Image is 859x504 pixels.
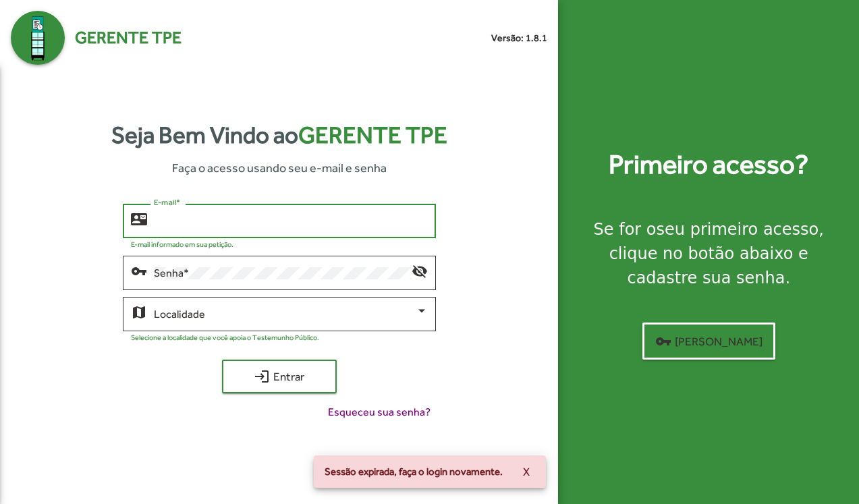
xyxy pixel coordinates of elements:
span: Faça o acesso usando seu e-mail e senha [172,159,387,177]
mat-icon: vpn_key [131,262,147,279]
span: Gerente TPE [298,121,447,148]
strong: Primeiro acesso? [609,144,808,185]
div: Se for o , clique no botão abaixo e cadastre sua senha. [574,217,843,290]
span: Sessão expirada, faça o login novamente. [325,465,503,478]
strong: seu primeiro acesso [657,220,819,239]
mat-icon: contact_mail [131,211,147,227]
span: Esqueceu sua senha? [328,404,431,420]
button: [PERSON_NAME] [642,323,775,360]
mat-hint: Selecione a localidade que você apoia o Testemunho Público. [131,333,319,341]
span: Gerente TPE [75,25,182,51]
strong: Seja Bem Vindo ao [111,117,447,153]
button: X [512,459,541,484]
button: Entrar [222,360,337,393]
img: Logo Gerente [11,11,65,65]
mat-icon: login [254,368,270,385]
mat-icon: vpn_key [655,333,671,349]
mat-icon: visibility_off [412,262,428,279]
span: Entrar [234,364,325,389]
small: Versão: 1.8.1 [491,31,547,45]
mat-icon: map [131,304,147,320]
span: [PERSON_NAME] [655,329,763,354]
span: X [523,459,530,484]
mat-hint: E-mail informado em sua petição. [131,240,233,248]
